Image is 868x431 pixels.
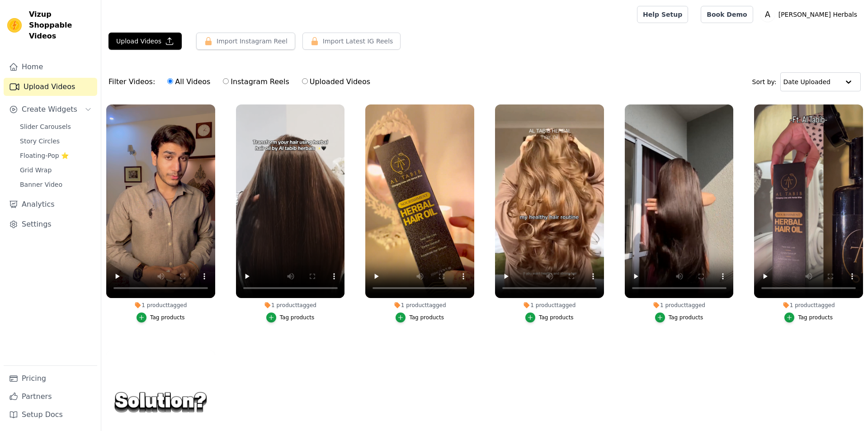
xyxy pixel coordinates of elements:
button: Tag products [396,313,444,322]
a: Partners [4,388,97,406]
button: Import Latest IG Reels [302,33,401,50]
a: Settings [4,215,97,233]
a: Pricing [4,369,97,388]
div: 1 product tagged [754,302,863,309]
div: Sort by: [752,72,861,91]
span: Banner Video [20,180,62,189]
button: Import Instagram Reel [196,33,295,50]
button: Tag products [525,313,574,322]
label: Uploaded Videos [302,76,371,88]
input: All Videos [167,78,173,84]
label: All Videos [167,76,211,88]
button: Tag products [266,313,315,322]
button: Tag products [784,313,833,322]
span: Import Latest IG Reels [323,37,393,46]
div: 1 product tagged [236,302,345,309]
a: Story Circles [14,135,97,147]
a: Upload Videos [4,78,97,96]
div: Filter Videos: [108,71,375,92]
div: Tag products [150,314,185,321]
img: Vizup [7,18,22,33]
span: Create Widgets [22,104,77,115]
div: Tag products [669,314,703,321]
a: Analytics [4,195,97,213]
div: Tag products [539,314,574,321]
button: Tag products [655,313,703,322]
a: Floating-Pop ⭐ [14,149,97,162]
span: Slider Carousels [20,122,71,131]
a: Slider Carousels [14,120,97,133]
a: Book Demo [701,6,753,23]
a: Home [4,58,97,76]
span: Vizup Shoppable Videos [29,9,94,42]
div: 1 product tagged [625,302,734,309]
button: Create Widgets [4,100,97,118]
div: Tag products [798,314,833,321]
div: 1 product tagged [365,302,474,309]
text: A [765,10,770,19]
a: Setup Docs [4,406,97,424]
button: Upload Videos [108,33,182,50]
span: Floating-Pop ⭐ [20,151,69,160]
p: [PERSON_NAME] Herbals [775,6,861,23]
div: Tag products [409,314,444,321]
input: Instagram Reels [223,78,229,84]
label: Instagram Reels [222,76,289,88]
button: Tag products [137,313,185,322]
button: A [PERSON_NAME] Herbals [760,6,861,23]
span: Grid Wrap [20,166,52,175]
a: Grid Wrap [14,164,97,176]
input: Uploaded Videos [302,78,308,84]
span: Story Circles [20,137,60,146]
div: Tag products [280,314,315,321]
a: Banner Video [14,178,97,191]
div: 1 product tagged [106,302,215,309]
div: 1 product tagged [495,302,604,309]
a: Help Setup [637,6,688,23]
